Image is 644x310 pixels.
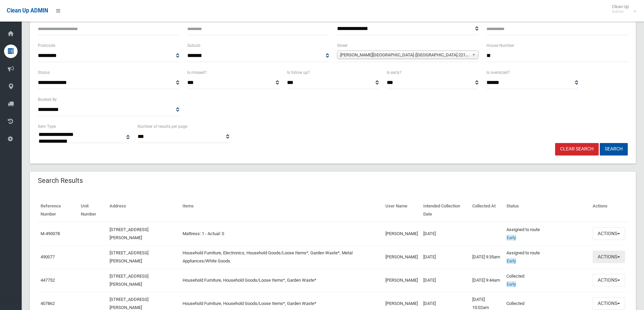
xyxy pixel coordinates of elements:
[38,96,57,103] label: Booked By
[612,9,629,14] small: Admin
[593,274,625,286] button: Actions
[138,123,187,130] label: Number of results per page
[504,199,590,222] th: Status
[110,227,148,240] a: [STREET_ADDRESS][PERSON_NAME]
[506,258,516,264] span: Early
[506,281,516,287] span: Early
[41,231,60,236] a: M-490078
[38,123,56,130] label: Item Type
[180,245,383,269] td: Household Furniture, Electronics, Household Goods/Loose Items*, Garden Waste*, Metal Appliances/W...
[383,269,421,292] td: [PERSON_NAME]
[470,269,504,292] td: [DATE] 9:44am
[383,245,421,269] td: [PERSON_NAME]
[593,297,625,310] button: Actions
[421,269,470,292] td: [DATE]
[340,51,469,59] span: [PERSON_NAME][GEOGRAPHIC_DATA] ([GEOGRAPHIC_DATA] 2211)
[504,269,590,292] td: Collected
[506,235,516,241] span: Early
[609,4,636,14] span: Clean Up
[287,69,310,76] label: Is follow up?
[421,222,470,246] td: [DATE]
[7,7,48,14] span: Clean Up ADMIN
[504,245,590,269] td: Assigned to route
[110,297,148,310] a: [STREET_ADDRESS][PERSON_NAME]
[38,69,50,76] label: Status
[337,42,348,49] label: Street
[41,301,55,306] a: 407862
[110,274,148,287] a: [STREET_ADDRESS][PERSON_NAME]
[187,69,207,76] label: Is missed?
[470,199,504,222] th: Collected At
[41,254,55,259] a: 490077
[470,245,504,269] td: [DATE] 9:35am
[593,227,625,240] button: Actions
[383,199,421,222] th: User Name
[110,250,148,263] a: [STREET_ADDRESS][PERSON_NAME]
[180,222,383,246] td: Mattress: 1 - Actual: 0
[387,69,402,76] label: Is early?
[486,42,514,49] label: House Number
[38,199,78,222] th: Reference Number
[30,174,91,187] header: Search Results
[38,42,55,49] label: Postcode
[504,222,590,246] td: Assigned to route
[180,269,383,292] td: Household Furniture, Household Goods/Loose Items*, Garden Waste*
[421,245,470,269] td: [DATE]
[180,199,383,222] th: Items
[41,278,55,283] a: 447752
[590,199,628,222] th: Actions
[600,143,628,156] button: Search
[383,222,421,246] td: [PERSON_NAME]
[78,199,107,222] th: Unit Number
[421,199,470,222] th: Intended Collection Date
[593,251,625,263] button: Actions
[107,199,180,222] th: Address
[555,143,599,156] a: Clear Search
[187,42,200,49] label: Suburb
[486,69,510,76] label: Is oversized?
